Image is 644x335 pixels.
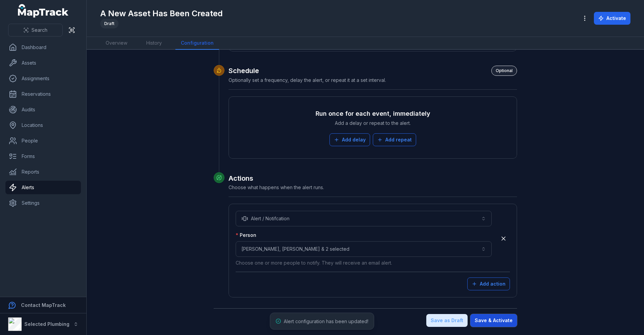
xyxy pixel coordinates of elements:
[316,109,430,118] h3: Run once for each event, immediately
[491,66,517,76] div: Optional
[175,37,219,50] a: Configuration
[31,27,47,33] span: Search
[100,19,119,28] div: Draft
[5,41,81,54] a: Dashboard
[329,133,370,146] button: Add delay
[5,72,81,85] a: Assignments
[5,118,81,132] a: Locations
[18,4,69,18] a: MapTrack
[229,66,517,76] h2: Schedule
[8,24,63,37] button: Search
[5,150,81,163] a: Forms
[5,181,81,194] a: Alerts
[229,184,324,190] span: Choose what happens when the alert runs.
[100,37,133,50] a: Overview
[426,314,468,327] button: Save as Draft
[5,196,81,210] a: Settings
[5,87,81,101] a: Reservations
[229,174,517,183] h2: Actions
[100,8,223,19] h1: A New Asset Has Been Created
[21,302,66,308] strong: Contact MapTrack
[5,134,81,148] a: People
[467,277,510,290] button: Add action
[373,133,416,146] button: Add repeat
[229,77,386,83] span: Optionally set a frequency, delay the alert, or repeat it at a set interval.
[24,321,69,327] strong: Selected Plumbing
[5,56,81,70] a: Assets
[284,318,368,324] span: Alert configuration has been updated!
[470,314,517,327] button: Save & Activate
[236,241,492,257] button: [PERSON_NAME], [PERSON_NAME] & 2 selected
[335,120,411,127] span: Add a delay or repeat to the alert.
[5,165,81,179] a: Reports
[236,260,492,266] p: Choose one or more people to notify. They will receive an email alert.
[236,211,492,226] button: Alert / Notifcation
[594,12,630,25] button: Activate
[141,37,167,50] a: History
[5,103,81,116] a: Audits
[236,232,256,239] label: Person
